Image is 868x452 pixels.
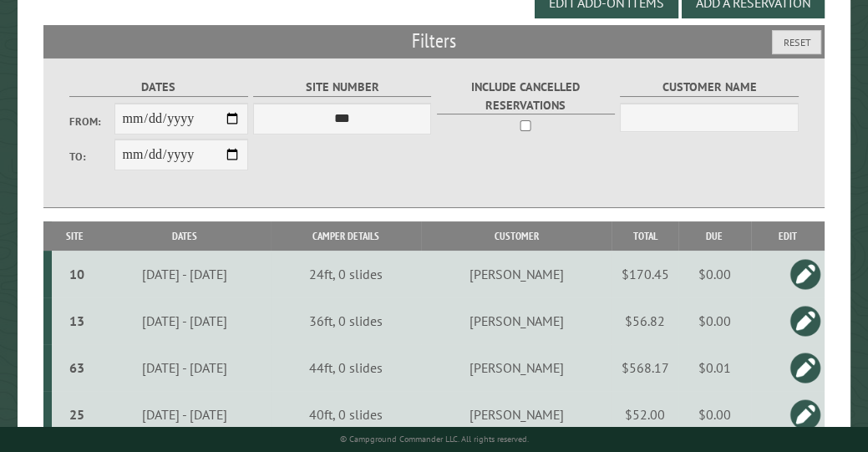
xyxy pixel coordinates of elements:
small: © Campground Commander LLC. All rights reserved. [340,434,529,444]
td: $0.00 [678,391,751,438]
th: Site [52,221,99,251]
th: Dates [99,221,272,251]
td: [PERSON_NAME] [421,344,612,391]
td: 36ft, 0 slides [271,297,421,344]
div: [DATE] - [DATE] [101,359,268,376]
label: Customer Name [620,78,798,97]
div: 13 [58,312,95,329]
td: $568.17 [612,344,678,391]
td: 24ft, 0 slides [271,251,421,297]
th: Due [678,221,751,251]
label: Include Cancelled Reservations [437,78,615,114]
div: 25 [58,406,95,423]
div: [DATE] - [DATE] [101,312,268,329]
div: [DATE] - [DATE] [101,266,268,282]
td: [PERSON_NAME] [421,251,612,297]
label: Site Number [253,78,431,97]
td: $0.00 [678,297,751,344]
div: 63 [58,359,95,376]
label: To: [69,149,114,165]
td: [PERSON_NAME] [421,297,612,344]
label: Dates [69,78,247,97]
h2: Filters [43,25,825,57]
td: 40ft, 0 slides [271,391,421,438]
td: 44ft, 0 slides [271,344,421,391]
td: $56.82 [612,297,678,344]
label: From: [69,114,114,130]
th: Total [612,221,678,251]
td: $52.00 [612,391,678,438]
div: [DATE] - [DATE] [101,406,268,423]
td: $0.01 [678,344,751,391]
th: Camper Details [271,221,421,251]
button: Reset [772,30,821,54]
th: Edit [751,221,825,251]
th: Customer [421,221,612,251]
td: $170.45 [612,251,678,297]
td: $0.00 [678,251,751,297]
td: [PERSON_NAME] [421,391,612,438]
div: 10 [58,266,95,282]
